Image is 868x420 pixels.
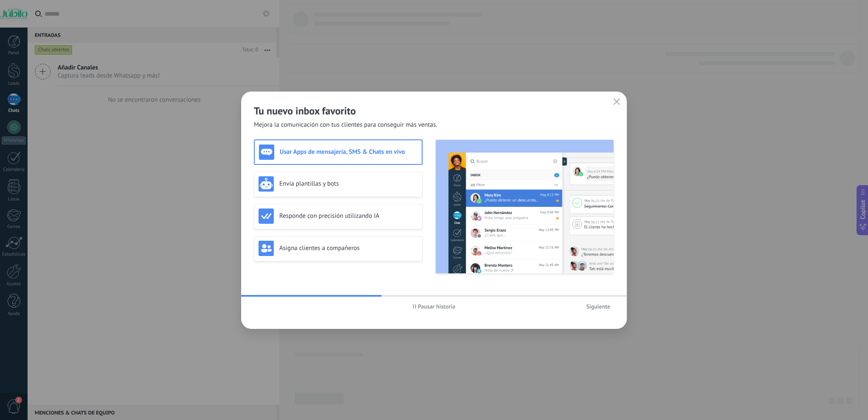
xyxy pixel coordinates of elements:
h3: Usar Apps de mensajería, SMS & Chats en vivo [280,148,417,156]
button: Siguiente [582,300,614,313]
span: Siguiente [586,303,610,309]
span: Pausar historia [418,303,456,309]
h3: Asigna clientes a compañeros [279,244,418,252]
button: Pausar historia [409,300,459,313]
h3: Envía plantillas y bots [279,180,418,188]
span: Mejora la comunicación con tus clientes para conseguir más ventas. [254,121,437,129]
h3: Responde con precisión utilizando IA [279,212,418,220]
h2: Tu nuevo inbox favorito [254,104,614,117]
